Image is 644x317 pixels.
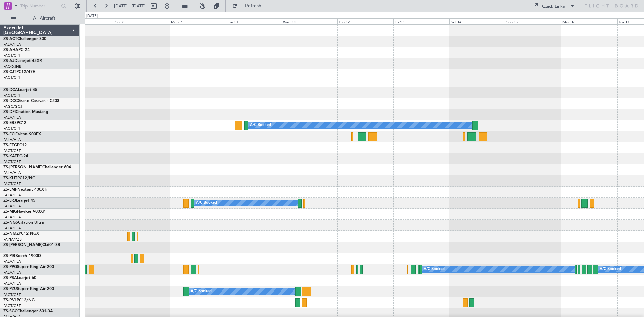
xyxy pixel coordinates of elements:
div: Sun 8 [114,18,170,24]
a: FALA/HLA [3,137,21,142]
a: ZS-NGSCitation Ultra [3,221,44,225]
span: ZS-SGC [3,309,17,313]
span: ZS-FTG [3,143,17,147]
span: ZS-PPG [3,265,17,269]
span: ZS-KAT [3,154,17,158]
a: FACT/CPT [3,75,21,80]
a: FAPM/PZB [3,237,22,242]
div: Mon 9 [170,18,226,24]
span: ZS-LMF [3,188,17,192]
div: Sun 15 [505,18,561,24]
a: ZS-DCALearjet 45 [3,88,37,92]
a: FALA/HLA [3,115,21,120]
a: FAOR/JNB [3,64,21,69]
span: ZS-[PERSON_NAME] [3,165,42,169]
a: FALA/HLA [3,270,21,275]
span: ZS-DFI [3,110,16,114]
div: Quick Links [542,3,565,10]
div: A/C Booked [600,264,621,274]
a: FAGC/GCJ [3,104,22,109]
div: Tue 10 [226,18,282,24]
span: ZS-PIR [3,254,15,258]
a: FALA/HLA [3,215,21,220]
a: ZS-PPGSuper King Air 200 [3,265,54,269]
span: [DATE] - [DATE] [114,3,146,9]
span: ZS-NGS [3,221,18,225]
a: ZS-LRJLearjet 45 [3,199,35,203]
span: ZS-AJD [3,59,17,63]
div: Wed 11 [282,18,338,24]
a: FALA/HLA [3,281,21,286]
div: Sat 14 [449,18,505,24]
span: ZS-MIG [3,210,17,214]
a: ZS-[PERSON_NAME]CL601-3R [3,243,60,247]
a: ZS-AHAPC-24 [3,48,30,52]
span: ZS-ACT [3,37,17,41]
a: FACT/CPT [3,53,21,58]
a: FACT/CPT [3,93,21,98]
a: FACT/CPT [3,159,21,164]
span: ZS-RVL [3,298,17,302]
span: ZS-LRJ [3,199,16,203]
div: A/C Booked [196,198,217,208]
a: ZS-LMFNextant 400XTi [3,188,47,192]
a: FACT/CPT [3,292,21,297]
a: ZS-ACTChallenger 300 [3,37,46,41]
a: ZS-CJTPC12/47E [3,70,35,74]
a: ZS-AJDLearjet 45XR [3,59,42,63]
div: Sat 7 [58,18,114,24]
a: ZS-[PERSON_NAME]Challenger 604 [3,165,71,169]
span: Refresh [239,4,267,8]
a: ZS-NMZPC12 NGX [3,232,39,236]
a: ZS-KATPC-24 [3,154,28,158]
div: A/C Booked [250,120,271,130]
span: ZS-PZU [3,287,17,291]
span: All Aircraft [17,16,71,21]
a: ZS-FCIFalcon 900EX [3,132,41,136]
a: FACT/CPT [3,148,21,153]
a: ZS-KHTPC12/NG [3,176,35,180]
div: A/C Booked [191,286,212,297]
a: FALA/HLA [3,170,21,175]
span: ZS-FCI [3,132,15,136]
a: ZS-DCCGrand Caravan - C208 [3,99,59,103]
span: ZS-KHT [3,176,17,180]
a: FALA/HLA [3,42,21,47]
a: FACT/CPT [3,126,21,131]
div: Mon 16 [561,18,617,24]
a: FACT/CPT [3,303,21,308]
div: Fri 13 [393,18,449,24]
a: FALA/HLA [3,226,21,231]
span: ZS-AHA [3,48,18,52]
span: ZS-CJT [3,70,16,74]
span: ZS-DCC [3,99,18,103]
span: ZS-NMZ [3,232,19,236]
span: ZS-PSA [3,276,17,280]
a: ZS-FTGPC12 [3,143,27,147]
a: ZS-PIRBeech 1900D [3,254,41,258]
a: ZS-DFICitation Mustang [3,110,48,114]
a: FALA/HLA [3,259,21,264]
button: All Aircraft [7,13,73,24]
a: ZS-RVLPC12/NG [3,298,35,302]
span: ZS-ERS [3,121,17,125]
div: Thu 12 [337,18,393,24]
button: Quick Links [529,1,578,11]
a: FACT/CPT [3,181,21,187]
div: [DATE] [86,13,98,19]
input: Trip Number [20,1,59,11]
div: A/C Booked [424,264,445,274]
a: FALA/HLA [3,204,21,209]
a: ZS-SGCChallenger 601-3A [3,309,53,313]
a: ZS-ERSPC12 [3,121,26,125]
a: ZS-PSALearjet 60 [3,276,36,280]
a: ZS-MIGHawker 900XP [3,210,45,214]
button: Refresh [229,1,269,11]
a: FALA/HLA [3,193,21,198]
a: ZS-PZUSuper King Air 200 [3,287,54,291]
span: ZS-[PERSON_NAME] [3,243,42,247]
span: ZS-DCA [3,88,18,92]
